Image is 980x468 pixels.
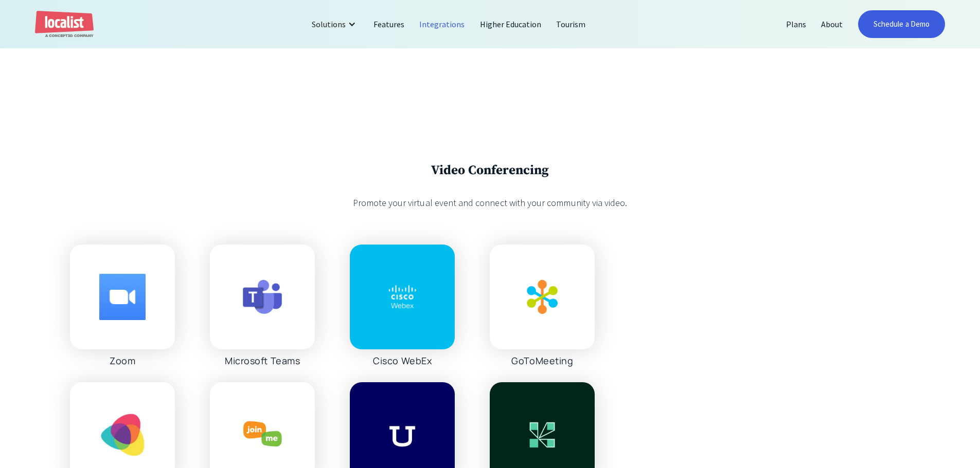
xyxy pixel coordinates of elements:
div: Promote your virtual event and connect with your community via video. [280,196,700,210]
a: Features [366,12,412,36]
a: Schedule a Demo [858,10,945,38]
div: GoToMeeting [511,354,573,367]
div: Solutions [312,18,346,30]
a: Tourism [549,12,593,36]
a: Higher Education [473,12,549,36]
div: Zoom [110,354,135,367]
a: Integrations [412,12,472,36]
div: Solutions [304,12,366,36]
h3: Video Conferencing [280,162,700,178]
div: Cisco WebEx [373,354,432,367]
a: home [35,11,94,38]
a: About [814,12,850,36]
a: Plans [779,12,814,36]
div: Microsoft Teams [225,354,300,367]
